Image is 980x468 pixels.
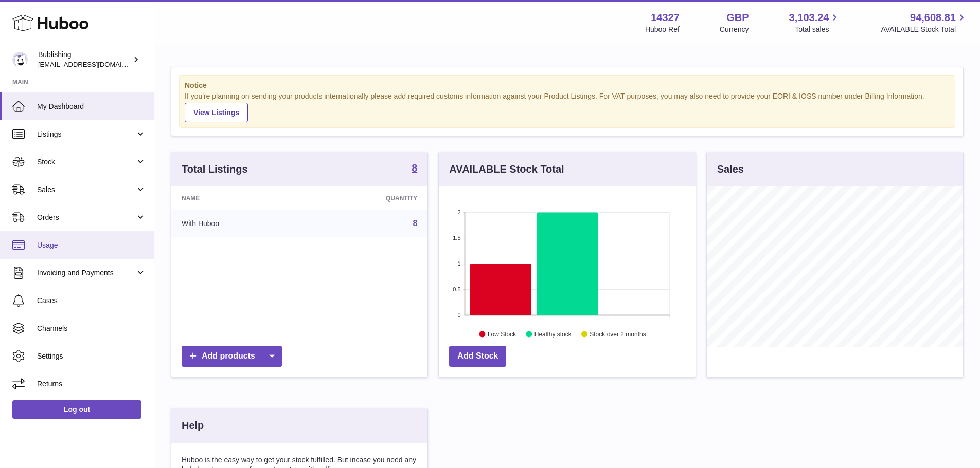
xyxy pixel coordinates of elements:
h3: Help [182,419,204,433]
a: 8 [413,219,417,228]
a: Add products [182,346,282,367]
span: My Dashboard [37,102,146,111]
text: 1.5 [453,235,461,241]
span: Returns [37,379,146,389]
a: 3,103.24 Total sales [789,11,841,34]
div: Bublishing [38,50,131,69]
div: If you're planning on sending your products internationally please add required customs informati... [185,91,950,122]
strong: GBP [726,11,749,25]
span: Settings [37,351,146,361]
text: Healthy stock [534,330,572,338]
span: AVAILABLE Stock Total [881,25,968,34]
strong: 8 [412,163,417,173]
a: View Listings [185,103,248,122]
th: Name [171,186,307,210]
text: 2 [458,209,461,215]
td: With Huboo [171,210,307,237]
span: 3,103.24 [789,11,829,25]
text: Low Stock [488,330,516,338]
strong: Notice [185,81,950,90]
text: 0 [458,312,461,318]
h3: AVAILABLE Stock Total [449,162,564,176]
th: Quantity [307,186,427,210]
strong: 14327 [651,11,680,25]
span: Listings [37,129,135,139]
a: 8 [412,163,417,175]
span: Cases [37,296,146,306]
h3: Sales [717,162,744,176]
text: 0.5 [453,286,461,292]
h3: Total Listings [182,162,248,176]
span: Invoicing and Payments [37,268,135,278]
text: 1 [458,260,461,267]
a: 94,608.81 AVAILABLE Stock Total [881,11,968,34]
a: Add Stock [449,346,506,367]
span: Stock [37,157,135,167]
span: [EMAIL_ADDRESS][DOMAIN_NAME] [38,60,151,68]
span: Total sales [795,25,841,34]
span: Sales [37,185,135,195]
div: Huboo Ref [645,25,680,34]
a: Log out [12,400,141,419]
span: 94,608.81 [910,11,956,25]
div: Currency [720,25,749,34]
text: Stock over 2 months [590,330,646,338]
span: Channels [37,324,146,333]
span: Usage [37,240,146,250]
span: Orders [37,213,135,222]
img: internalAdmin-14327@internal.huboo.com [12,52,28,67]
